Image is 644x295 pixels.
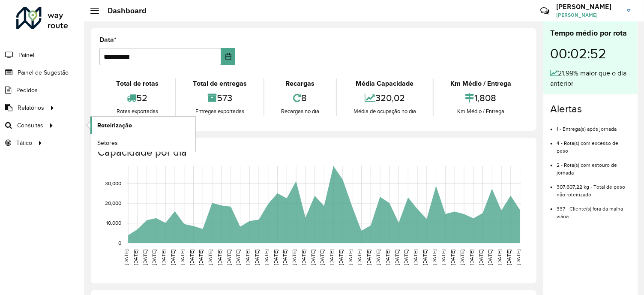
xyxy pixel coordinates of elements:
[18,103,44,112] span: Relatórios
[557,133,631,155] li: 4 - Rota(s) com excesso de peso
[557,119,631,133] li: 1 - Entrega(s) após jornada
[347,250,353,265] text: [DATE]
[170,250,176,265] text: [DATE]
[217,250,222,265] text: [DATE]
[99,35,117,45] label: Data
[102,89,173,107] div: 52
[515,250,521,265] text: [DATE]
[556,11,620,19] span: [PERSON_NAME]
[142,250,148,265] text: [DATE]
[198,250,204,265] text: [DATE]
[273,250,279,265] text: [DATE]
[267,89,334,107] div: 8
[18,68,69,77] span: Painel de Sugestão
[102,107,173,116] div: Rotas exportadas
[497,250,502,265] text: [DATE]
[431,250,437,265] text: [DATE]
[97,138,118,147] span: Setores
[99,6,147,15] h2: Dashboard
[436,89,526,107] div: 1,808
[394,250,400,265] text: [DATE]
[105,181,121,186] text: 30,000
[436,107,526,116] div: Km Médio / Entrega
[16,138,32,147] span: Tático
[366,250,371,265] text: [DATE]
[338,250,344,265] text: [DATE]
[339,89,431,107] div: 320,02
[403,250,409,265] text: [DATE]
[267,107,334,116] div: Recargas no dia
[301,250,306,265] text: [DATE]
[422,250,428,265] text: [DATE]
[98,146,528,159] h4: Capacidade por dia
[478,250,484,265] text: [DATE]
[436,78,526,89] div: Km Médio / Entrega
[118,240,121,246] text: 0
[450,250,455,265] text: [DATE]
[267,78,334,89] div: Recargas
[97,121,132,130] span: Roteirização
[550,27,631,39] div: Tempo médio por rota
[264,250,269,265] text: [DATE]
[90,117,195,134] a: Roteirização
[329,250,334,265] text: [DATE]
[339,107,431,116] div: Média de ocupação no dia
[105,200,121,206] text: 20,000
[557,155,631,177] li: 2 - Rota(s) com estouro de jornada
[226,250,232,265] text: [DATE]
[556,3,620,11] h3: [PERSON_NAME]
[339,78,431,89] div: Média Capacidade
[102,78,173,89] div: Total de rotas
[254,250,260,265] text: [DATE]
[282,250,288,265] text: [DATE]
[536,2,554,20] a: Contato Rápido
[123,250,129,265] text: [DATE]
[221,48,235,65] button: Choose Date
[291,250,297,265] text: [DATE]
[357,250,362,265] text: [DATE]
[557,199,631,220] li: 337 - Cliente(s) fora da malha viária
[236,250,241,265] text: [DATE]
[413,250,418,265] text: [DATE]
[161,250,166,265] text: [DATE]
[459,250,465,265] text: [DATE]
[90,134,195,151] a: Setores
[189,250,195,265] text: [DATE]
[245,250,250,265] text: [DATE]
[550,103,631,115] h4: Alertas
[152,250,157,265] text: [DATE]
[207,250,213,265] text: [DATE]
[310,250,316,265] text: [DATE]
[320,250,325,265] text: [DATE]
[133,250,138,265] text: [DATE]
[17,121,43,130] span: Consultas
[550,68,631,89] div: 21,99% maior que o dia anterior
[506,250,512,265] text: [DATE]
[557,177,631,199] li: 307.607,22 kg - Total de peso não roteirizado
[550,39,631,68] div: 00:02:52
[180,250,185,265] text: [DATE]
[178,78,261,89] div: Total de entregas
[106,220,121,226] text: 10,000
[178,107,261,116] div: Entregas exportadas
[385,250,390,265] text: [DATE]
[375,250,381,265] text: [DATE]
[18,51,34,60] span: Painel
[16,86,38,95] span: Pedidos
[178,89,261,107] div: 573
[469,250,474,265] text: [DATE]
[441,250,446,265] text: [DATE]
[487,250,493,265] text: [DATE]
